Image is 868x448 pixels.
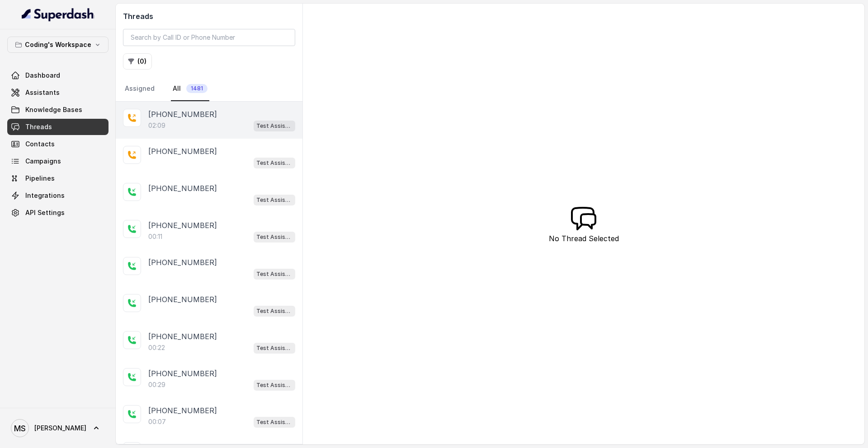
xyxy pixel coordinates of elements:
[7,136,108,152] a: Contacts
[25,140,55,149] span: Contacts
[171,77,209,101] a: All1481
[7,205,108,221] a: API Settings
[25,88,60,97] span: Assistants
[14,424,26,433] text: MS
[256,196,292,205] p: Test Assistant- 2
[7,187,108,204] a: Integrations
[7,415,108,441] a: [PERSON_NAME]
[148,417,166,426] p: 00:07
[7,84,108,101] a: Assistants
[25,157,61,166] span: Campaigns
[25,105,82,114] span: Knowledge Bases
[25,122,52,131] span: Threads
[256,159,292,168] p: Test Assistant- 2
[25,39,91,50] p: Coding's Workspace
[256,344,292,353] p: Test Assistant- 2
[256,418,292,427] p: Test Assistant- 2
[256,307,292,316] p: Test Assistant- 2
[256,233,292,242] p: Test Assistant- 2
[7,37,108,53] button: Coding's Workspace
[256,121,292,131] p: Test Assistant- 2
[22,7,94,22] img: light.svg
[7,153,108,169] a: Campaigns
[148,380,165,389] p: 00:29
[25,208,65,217] span: API Settings
[148,220,217,231] p: [PHONE_NUMBER]
[148,257,217,268] p: [PHONE_NUMBER]
[148,109,217,120] p: [PHONE_NUMBER]
[123,77,156,101] a: Assigned
[148,121,165,130] p: 02:09
[123,77,295,101] nav: Tabs
[34,424,86,433] span: [PERSON_NAME]
[186,84,208,93] span: 1481
[148,183,217,194] p: [PHONE_NUMBER]
[148,146,217,157] p: [PHONE_NUMBER]
[123,11,295,22] h2: Threads
[256,381,292,390] p: Test Assistant- 2
[148,405,217,416] p: [PHONE_NUMBER]
[148,343,165,352] p: 00:22
[25,191,65,200] span: Integrations
[256,270,292,279] p: Test Assistant- 2
[7,67,108,84] a: Dashboard
[7,119,108,135] a: Threads
[148,232,162,241] p: 00:11
[7,170,108,187] a: Pipelines
[148,331,217,342] p: [PHONE_NUMBER]
[148,294,217,305] p: [PHONE_NUMBER]
[549,233,619,244] p: No Thread Selected
[123,53,152,70] button: (0)
[25,174,55,183] span: Pipelines
[25,71,60,80] span: Dashboard
[148,368,217,379] p: [PHONE_NUMBER]
[7,102,108,118] a: Knowledge Bases
[123,29,295,46] input: Search by Call ID or Phone Number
